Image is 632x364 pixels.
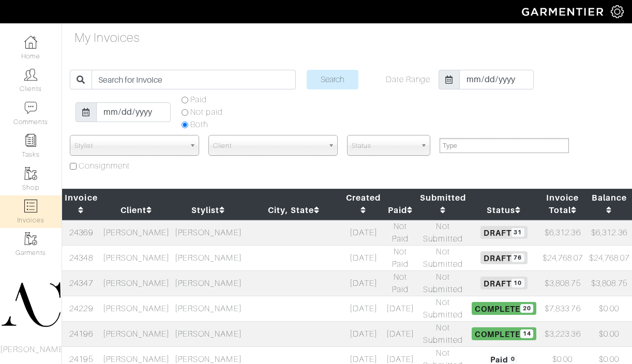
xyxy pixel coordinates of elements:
[586,245,632,270] td: $24,768.07
[546,193,579,215] a: Invoice Total
[352,135,416,156] span: Status
[24,68,37,81] img: clients-icon-6bae9207a08558b7cb47a8932f037763ab4055f8c8b6bfacd5dc20c3e0201464.png
[388,205,413,215] a: Paid
[65,193,97,215] a: Invoice
[417,296,469,321] td: Not Submitted
[79,160,130,172] label: Consignment
[100,245,172,270] td: [PERSON_NAME]
[384,321,417,346] td: [DATE]
[343,245,384,270] td: [DATE]
[539,321,586,346] td: $3,223.36
[539,245,586,270] td: $24,768.07
[384,220,417,246] td: Not Paid
[307,70,358,89] input: Search
[100,321,172,346] td: [PERSON_NAME]
[611,5,624,18] img: gear-icon-white-bd11855cb880d31180b6d7d6211b90ccbf57a29d726f0c71d8c61bd08dd39cc2.png
[172,321,244,346] td: [PERSON_NAME]
[172,270,244,296] td: [PERSON_NAME]
[511,279,524,287] span: 10
[69,253,93,263] a: 24348
[24,232,37,245] img: garments-icon-b7da505a4dc4fd61783c78ac3ca0ef83fa9d6f193b1c9dc38574b1d14d53ca28.png
[539,220,586,246] td: $6,312.36
[511,253,524,262] span: 76
[190,94,207,106] label: Paid
[539,270,586,296] td: $3,808.75
[472,302,537,314] span: Complete
[172,220,244,246] td: [PERSON_NAME]
[24,101,37,114] img: comment-icon-a0a6a9ef722e966f86d9cbdc48e553b5cf19dbc54f86b18d962a5391bc8f6eb6.png
[520,329,533,338] span: 14
[268,205,320,215] a: City, State
[346,193,381,215] a: Created
[24,167,37,180] img: garments-icon-b7da505a4dc4fd61783c78ac3ca0ef83fa9d6f193b1c9dc38574b1d14d53ca28.png
[69,228,93,237] a: 24369
[69,329,93,339] a: 24196
[172,245,244,270] td: [PERSON_NAME]
[586,220,632,246] td: $6,312.36
[586,270,632,296] td: $3,808.75
[487,205,521,215] a: Status
[100,296,172,321] td: [PERSON_NAME]
[343,321,384,346] td: [DATE]
[69,279,93,288] a: 24347
[74,31,140,45] h4: My Invoices
[384,270,417,296] td: Not Paid
[92,70,296,89] input: Search for Invoice
[417,321,469,346] td: Not Submitted
[417,270,469,296] td: Not Submitted
[420,193,466,215] a: Submitted
[386,73,432,86] label: Date Range:
[191,205,225,215] a: Stylist
[172,296,244,321] td: [PERSON_NAME]
[417,220,469,246] td: Not Submitted
[24,134,37,147] img: reminder-icon-8004d30b9f0a5d33ae49ab947aed9ed385cf756f9e5892f1edd6e32f2345188e.png
[24,200,37,213] img: orders-icon-0abe47150d42831381b5fb84f609e132dff9fe21cb692f30cb5eec754e2cba89.png
[24,36,37,49] img: dashboard-icon-dbcd8f5a0b271acd01030246c82b418ddd0df26cd7fceb0bd07c9910d44c42f6.png
[190,106,223,118] label: Not paid
[100,220,172,246] td: [PERSON_NAME]
[69,355,93,364] a: 24195
[539,296,586,321] td: $7,833.76
[592,193,627,215] a: Balance
[100,270,172,296] td: [PERSON_NAME]
[517,3,611,21] img: garmentier-logo-header-white-b43fb05a5012e4ada735d5af1a66efaba907eab6374d6393d1fbf88cb4ef424d.png
[586,321,632,346] td: $0.00
[121,205,152,215] a: Client
[74,135,185,156] span: Stylist
[384,296,417,321] td: [DATE]
[213,135,324,156] span: Client
[480,277,528,289] span: Draft
[190,118,208,131] label: Both
[511,228,524,237] span: 31
[508,355,517,363] span: 0
[417,245,469,270] td: Not Submitted
[586,296,632,321] td: $0.00
[480,251,528,264] span: Draft
[480,226,528,238] span: Draft
[343,296,384,321] td: [DATE]
[520,304,533,313] span: 20
[343,220,384,246] td: [DATE]
[384,245,417,270] td: Not Paid
[472,327,537,340] span: Complete
[343,270,384,296] td: [DATE]
[69,304,93,313] a: 24229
